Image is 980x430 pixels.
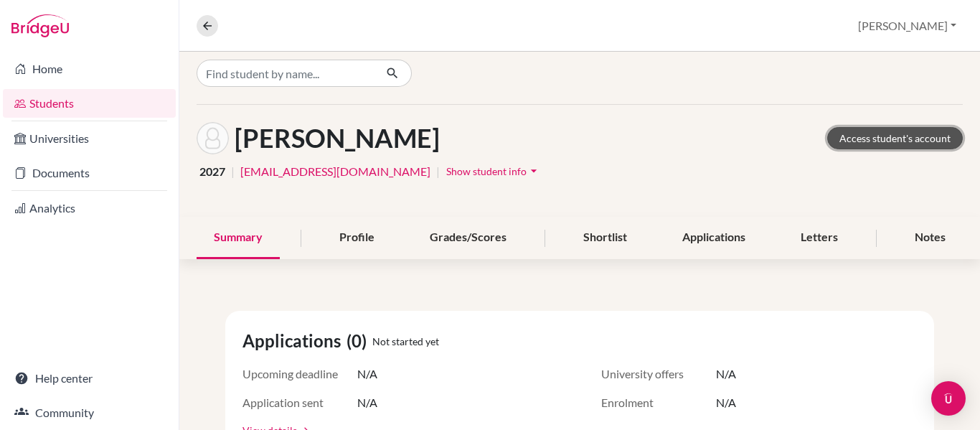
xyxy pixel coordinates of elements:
span: | [231,163,235,180]
span: | [436,163,440,180]
button: Show student infoarrow_drop_down [446,160,542,182]
input: Find student by name... [197,60,374,87]
i: arrow_drop_down [527,164,541,178]
a: Documents [3,159,176,187]
h1: [PERSON_NAME] [235,123,440,154]
a: Students [3,89,176,118]
div: Notes [897,217,963,259]
div: Grades/Scores [413,217,524,259]
div: Letters [783,217,855,259]
span: Show student info [446,165,527,177]
div: Shortlist [566,217,644,259]
span: Not started yet [372,334,439,349]
a: Universities [3,124,176,153]
div: Applications [665,217,763,259]
button: [PERSON_NAME] [852,12,963,39]
a: [EMAIL_ADDRESS][DOMAIN_NAME] [240,163,430,180]
img: Mateo Jacome's avatar [197,122,229,154]
a: Community [3,398,176,427]
div: Profile [322,217,392,259]
span: N/A [357,394,377,411]
a: Access student's account [827,127,963,149]
span: Applications [242,328,347,354]
span: (0) [347,328,372,354]
img: Bridge-U [11,14,69,37]
span: N/A [716,365,736,383]
span: Upcoming deadline [242,365,357,383]
a: Home [3,55,176,83]
span: N/A [716,394,736,411]
a: Analytics [3,194,176,223]
div: Open Intercom Messenger [931,381,966,416]
span: N/A [357,365,377,383]
span: University offers [601,365,716,383]
div: Summary [197,217,280,259]
a: Help center [3,364,176,393]
span: Application sent [242,394,357,411]
span: 2027 [199,163,225,180]
span: Enrolment [601,394,716,411]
